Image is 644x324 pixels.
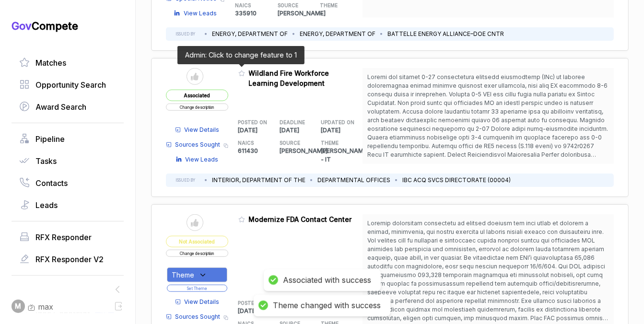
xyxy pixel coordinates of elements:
span: View Leads [184,9,217,18]
span: Theme [172,270,194,280]
button: Change description [166,250,228,257]
h5: ISSUED BY [176,31,195,37]
h5: THEME [320,2,347,9]
button: Set Theme [167,285,227,292]
span: max [38,301,53,312]
span: Sources Sought [176,140,221,149]
p: [PERSON_NAME] [278,9,320,18]
h5: SOURCE [280,139,306,147]
a: Matches [19,57,116,69]
span: Leads [35,199,58,211]
a: Sources Sought [166,140,221,149]
h5: ISSUED BY [176,177,195,183]
span: Pipeline [35,133,65,145]
a: RFX Responder [19,231,116,243]
p: [DATE] [321,126,363,135]
p: [PERSON_NAME] [280,147,321,155]
span: Modernize FDA Contact Center [249,215,352,223]
span: View Leads [186,155,219,164]
span: M [15,301,22,312]
p: 335910 [235,9,278,18]
p: [PERSON_NAME] - IT [321,147,363,164]
h5: NAICS [238,139,265,147]
a: Sources Sought [166,312,221,321]
li: DEPARTMENTAL OFFICES [317,176,390,185]
li: ENERGY, DEPARTMENT OF [300,30,375,38]
span: Opportunity Search [35,79,106,91]
h5: THEME [321,139,348,147]
a: Award Search [19,101,116,113]
span: RFX Responder V2 [35,254,104,265]
li: ENERGY, DEPARTMENT OF [212,30,288,38]
li: IBC ACQ SVCS DIRECTORATE (00004) [402,176,511,185]
span: Tasks [35,155,57,167]
div: Associated with success [283,275,371,285]
p: - [320,9,363,18]
div: Theme changed with success [273,301,381,311]
a: Opportunity Search [19,79,116,91]
h5: NAICS [235,2,262,9]
span: Not Associated [166,236,228,247]
span: View Details [185,298,220,306]
p: [DATE] [238,307,280,315]
span: Contacts [35,177,68,189]
h5: DEADLINE [280,119,306,126]
span: Wildland Fire Workforce Learning Development [249,69,329,87]
h1: Compete [12,19,124,33]
a: Pipeline [19,133,116,145]
p: 611430 [238,147,280,155]
span: Matches [35,57,66,69]
span: Gov [12,20,32,32]
a: Leads [19,199,116,211]
a: RFX Responder V2 [19,254,116,265]
li: INTERIOR, DEPARTMENT OF THE [212,176,305,185]
h5: POSTED ON [238,119,265,126]
span: View Details [185,126,220,134]
p: [DATE] [238,126,280,135]
span: Associated [166,90,228,101]
a: Contacts [19,177,116,189]
li: BATTELLE ENERGY ALLIANCE–DOE CNTR [387,30,504,38]
span: Award Search [35,101,86,113]
a: Tasks [19,155,116,167]
h5: UPDATED ON [321,119,348,126]
span: RFX Responder [35,231,92,243]
h5: SOURCE [278,2,305,9]
h5: POSTED ON [238,300,265,307]
span: Loremi dol sitamet 0-27 consectetura elitsedd eiusmodtemp (INc) ut laboree doloremagnaa enimad mi... [367,73,608,184]
button: Change description [166,104,228,111]
p: [DATE] [280,126,321,135]
span: Sources Sought [176,312,221,321]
